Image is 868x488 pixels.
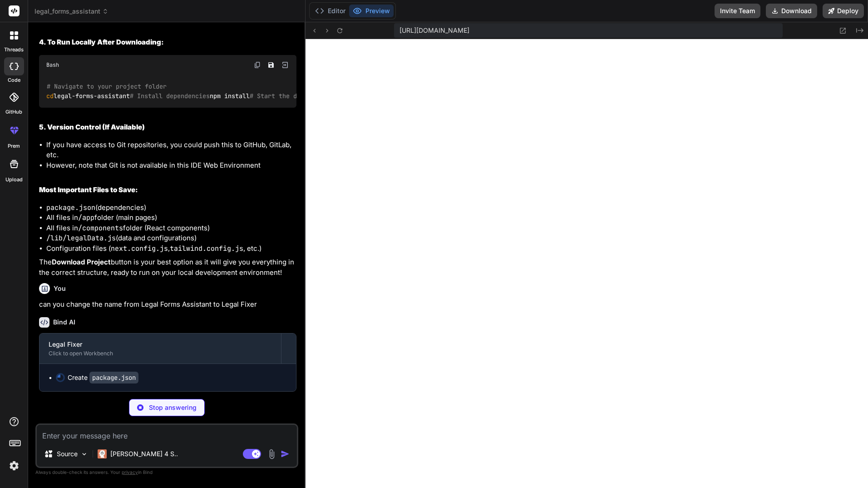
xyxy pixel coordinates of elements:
code: /components [78,224,123,233]
img: Pick Models [80,450,88,458]
img: settings [6,458,22,473]
button: Editor [311,5,349,17]
code: /app [78,213,94,222]
p: Always double-check its answers. Your in Bind [35,468,298,477]
p: [PERSON_NAME] 4 S.. [110,449,178,458]
code: legal-forms-assistant npm install npm run dev [46,82,399,100]
label: GitHub [5,108,22,116]
label: prem [8,142,20,150]
p: The button is your best option as it will give you everything in the correct structure, ready to ... [39,257,296,278]
code: /lib/legalData.js [46,234,116,243]
p: can you change the name from Legal Forms Assistant to Legal Fixer [39,299,296,310]
li: All files in folder (React components) [46,223,296,234]
div: Create [68,373,138,382]
div: Legal Fixer [49,340,272,349]
span: cd [46,92,54,100]
button: Invite Team [715,4,760,18]
li: Configuration files ( , , etc.) [46,244,296,254]
strong: 5. Version Control (If Available) [39,123,145,131]
li: (dependencies) [46,203,296,213]
label: threads [4,46,24,54]
img: attachment [266,449,277,459]
img: icon [281,449,290,458]
span: Bash [46,61,59,69]
li: All files in folder (main pages) [46,213,296,223]
button: Preview [349,5,394,17]
button: Deploy [823,4,864,18]
li: (data and configurations) [46,233,296,244]
h6: You [54,284,66,293]
code: next.config.js [111,244,168,253]
p: Stop answering [149,403,197,412]
button: Download [766,4,817,18]
span: # Start the development server [250,92,359,100]
code: tailwind.config.js [170,244,243,253]
strong: 4. To Run Locally After Downloading: [39,38,164,46]
p: Source [57,449,78,458]
strong: Most Important Files to Save: [39,185,138,194]
label: Upload [5,176,23,184]
li: However, note that Git is not available in this IDE Web Environment [46,160,296,171]
span: legal_forms_assistant [35,7,108,16]
button: Save file [265,59,277,71]
button: Legal FixerClick to open Workbench [39,334,281,364]
code: package.json [46,203,95,212]
img: Open in Browser [281,61,289,69]
li: If you have access to Git repositories, you could push this to GitHub, GitLab, etc. [46,140,296,160]
span: [URL][DOMAIN_NAME] [399,26,469,35]
h6: Bind AI [53,318,75,327]
code: package.json [89,372,138,383]
span: # Navigate to your project folder [47,83,167,91]
img: copy [254,61,261,69]
label: code [8,76,20,84]
img: Claude 4 Sonnet [98,449,107,458]
strong: Download Project [52,258,111,266]
div: Click to open Workbench [49,350,272,357]
span: # Install dependencies [130,92,210,100]
span: privacy [122,469,138,475]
